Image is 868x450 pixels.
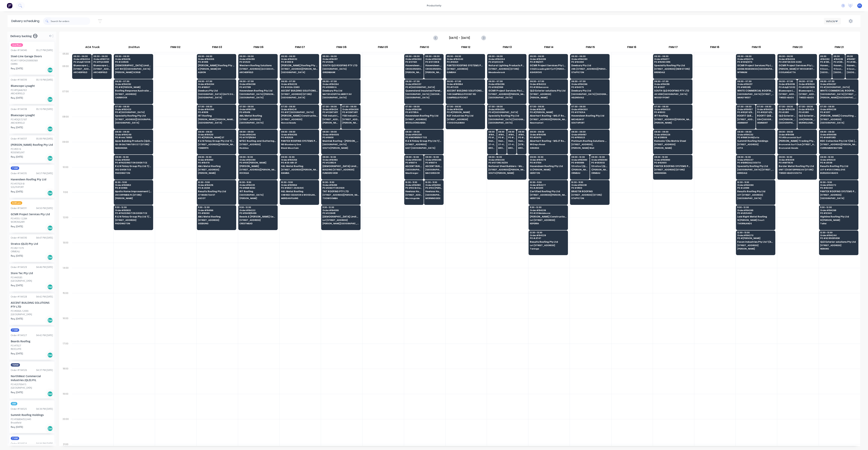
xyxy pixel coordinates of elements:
[321,44,362,52] div: FNM 08
[322,68,359,70] span: [GEOGRAPHIC_DATA]
[737,64,774,67] span: GCMR Project Services Pty Ltd
[425,71,442,73] span: [PERSON_NAME][GEOGRAPHIC_DATA]
[571,83,608,85] span: Order # 194266
[322,108,339,111] span: Order # 194214
[654,105,691,108] span: 07:30 - 08:30
[93,64,110,67] span: Bluescope Lysaght
[611,44,652,52] div: FNM 16
[654,86,691,88] span: PO # 2637
[198,71,235,73] span: ALBION
[571,58,608,60] span: Order # 194283
[654,61,691,63] span: PO # RUNCORN
[654,64,691,67] span: Specialty Roofing Pty Ltd
[779,89,796,92] span: Bluescope Lysaght
[238,44,279,52] div: FNM 06
[847,64,857,67] span: Havendeen Roofing Pty Ltd
[405,89,442,92] span: Queensland Insulated Panel Pty Ltd #2
[279,44,321,52] div: FNM 07
[239,96,276,99] span: [GEOGRAPHIC_DATA]
[799,86,816,88] span: PO # DQ571939
[115,58,152,60] span: Order # 194216
[826,19,837,23] div: Vehicle
[820,83,857,85] span: Order # 194287
[198,105,235,108] span: 07:30 - 08:30
[447,105,483,108] span: 07:30 - 08:30
[198,111,235,113] span: PO # 8019
[858,4,861,7] span: F1
[737,111,754,113] span: PO # RQ974/9872
[115,93,152,95] span: [STREET_ADDRESS]
[322,89,359,92] span: Dowbury Pty Ltd
[571,111,608,113] span: PO # 37929 A
[847,58,857,60] span: # 194187
[530,80,566,82] span: 06:30 - 07:30
[447,93,483,95] span: 748 CAMPBELLS POCKET RD
[362,44,403,52] div: FNM 09
[779,61,815,63] span: PO # INTEN 328-12282
[447,71,483,73] span: ELIMBAH
[93,55,110,57] span: 05:30 - 06:30
[571,86,608,88] span: PO # 94075
[820,96,857,99] span: [PERSON_NAME][GEOGRAPHIC_DATA]
[847,61,857,63] span: PO # 36133 B
[239,93,276,95] span: [GEOGRAPHIC_DATA] [PERSON_NAME] Dve
[820,89,857,92] span: WHITE COMMERCIAL ROOFING PTY LTD
[11,84,53,88] div: Bluescope Lysaght
[779,64,815,67] span: GCMR Project Services Pty Ltd
[571,96,608,99] span: HELENSVALE
[820,105,857,108] span: 07:30 - 08:30
[779,58,815,60] span: Order # 194206
[405,71,422,73] span: [PERSON_NAME][GEOGRAPHIC_DATA]
[47,97,53,102] div: Del
[115,96,152,99] span: CARBROOK
[113,44,155,52] div: 2nd Run
[10,34,32,38] span: Delivery backlog
[571,55,608,57] span: 05:30 - 06:30
[281,93,318,95] span: [STREET_ADDRESS] (STORE)
[694,44,735,52] div: FNM 18
[47,67,53,73] div: Del
[322,80,359,82] span: 06:30 - 07:30
[73,58,90,60] span: Order # 194034
[571,80,608,82] span: 06:30 - 07:30
[820,68,831,70] span: 9 Ozone Parade
[405,80,442,82] span: 06:30 - 07:30
[322,64,359,67] span: SOUTH QLD ROOFING PTY LTD
[571,93,608,95] span: [GEOGRAPHIC_DATA] [GEOGRAPHIC_DATA]
[239,108,276,111] span: Order # 193758
[405,111,442,113] span: PO # 37515 A
[530,64,566,67] span: GCMR Project Services Pty Ltd
[488,83,525,85] span: Order # 194286
[779,108,796,111] span: Order # 194236
[73,64,90,67] span: Bluescope Lysaght
[737,68,774,70] span: ADENA RESIDENCES [GEOGRAPHIC_DATA]
[530,96,566,99] span: [PERSON_NAME]
[239,68,276,70] span: [STREET_ADDRESS] (ACCESS VIA [PERSON_NAME]) (MULTI SPAN SITE)
[198,68,235,70] span: 2 [PERSON_NAME] DR
[281,86,318,88] span: PO # 000A-12683
[11,67,23,70] span: Req. [DATE]
[847,55,857,57] span: 05:30
[654,55,691,57] span: 05:30 - 06:30
[530,61,566,63] span: PO # 316/2171
[239,89,276,92] span: Havendeen Roofing Pty Ltd
[405,108,442,111] span: Order # 194288
[447,58,483,60] span: Order # 194240
[196,44,238,52] div: FNM 03
[571,68,608,70] span: 298-[STREET_ADDRESS][PERSON_NAME] (VISY)
[737,71,774,73] span: WYNNUM
[488,105,525,108] span: 07:30 - 08:30
[115,71,152,73] span: [PERSON_NAME] SCRUB
[425,3,443,8] div: productivity
[799,93,816,95] span: [STREET_ADDRESS] (STORE)
[93,68,110,70] span: [STREET_ADDRESS][PERSON_NAME] (STORE)
[654,108,691,111] span: Order # 194320
[737,96,774,99] span: MANLY WEST
[571,71,608,73] span: STAPYLTON
[239,71,276,73] span: ARCHERFIELD
[530,68,566,70] span: COLES Loading BAY (off [PERSON_NAME][GEOGRAPHIC_DATA]) [STREET_ADDRESS][PERSON_NAME]
[757,105,774,108] span: 07:30 - 08:30
[779,80,796,82] span: 06:30 - 07:30
[8,15,43,27] div: Delivery scheduling
[488,108,525,111] span: Order # 194250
